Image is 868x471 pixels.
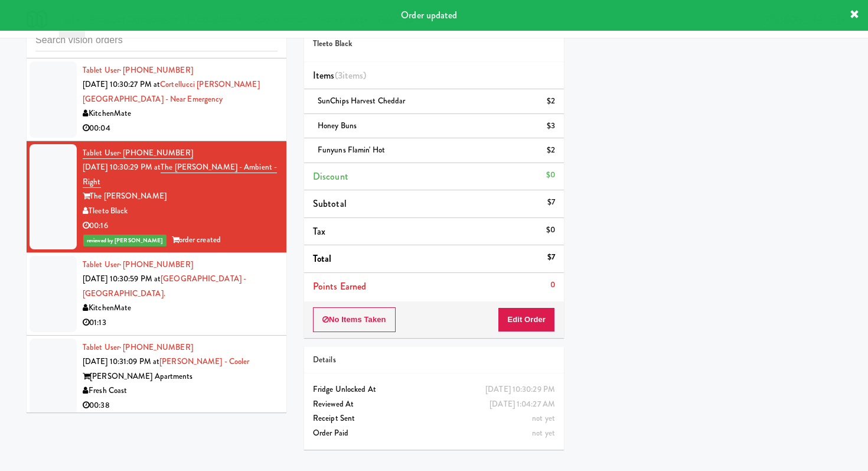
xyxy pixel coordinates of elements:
li: Tablet User· [PHONE_NUMBER][DATE] 10:31:09 PM at[PERSON_NAME] - Cooler[PERSON_NAME] ApartmentsFre... [27,336,286,418]
div: $2 [547,143,555,158]
div: 00:04 [83,121,278,136]
ng-pluralize: items [342,69,364,82]
input: Search vision orders [35,30,278,51]
span: (3 ) [335,69,367,82]
div: Reviewed At [313,397,555,412]
span: Points Earned [313,280,366,293]
span: Total [313,252,332,265]
div: The [PERSON_NAME] [83,189,278,204]
div: Order Paid [313,426,555,441]
h5: Tleeto Black [313,40,555,48]
div: Details [313,353,555,368]
a: [GEOGRAPHIC_DATA] - [GEOGRAPHIC_DATA]. [83,273,246,299]
span: Discount [313,170,348,183]
a: Tablet User· [PHONE_NUMBER] [83,342,193,353]
div: [PERSON_NAME] Apartments [83,369,278,384]
div: 0 [550,278,555,293]
div: Tleeto Black [83,204,278,219]
li: Tablet User· [PHONE_NUMBER][DATE] 10:30:59 PM at[GEOGRAPHIC_DATA] - [GEOGRAPHIC_DATA].KitchenMate... [27,253,286,336]
span: order created [172,234,221,245]
span: · [PHONE_NUMBER] [119,147,193,158]
span: not yet [532,412,555,424]
span: SunChips Harvest Cheddar [318,95,405,106]
button: Edit Order [498,307,555,332]
span: [DATE] 10:30:27 PM at [83,79,160,90]
div: $0 [546,223,555,238]
div: Fresh Coast [83,384,278,398]
div: 00:16 [83,219,278,233]
span: Honey Buns [318,120,357,131]
span: [DATE] 10:30:29 PM at [83,161,161,173]
div: $0 [546,168,555,183]
div: $3 [547,119,555,134]
div: KitchenMate [83,301,278,316]
span: · [PHONE_NUMBER] [119,259,193,270]
span: Items [313,69,366,82]
div: Receipt Sent [313,411,555,426]
a: Tablet User· [PHONE_NUMBER] [83,64,193,76]
div: KitchenMate [83,106,278,121]
div: $7 [547,250,555,265]
span: Funyuns Flamin' Hot [318,144,385,155]
span: · [PHONE_NUMBER] [119,342,193,353]
span: Tax [313,225,325,238]
a: Tablet User· [PHONE_NUMBER] [83,259,193,270]
div: Fridge Unlocked At [313,382,555,397]
div: [DATE] 10:30:29 PM [485,382,555,397]
li: Tablet User· [PHONE_NUMBER][DATE] 10:30:27 PM atCortellucci [PERSON_NAME][GEOGRAPHIC_DATA] - near... [27,59,286,141]
span: not yet [532,427,555,438]
span: Subtotal [313,197,347,210]
a: [PERSON_NAME] - Cooler [159,356,249,367]
a: Tablet User· [PHONE_NUMBER] [83,147,193,159]
span: [DATE] 10:31:09 PM at [83,356,159,367]
span: [DATE] 10:30:59 PM at [83,273,161,284]
div: $2 [547,94,555,109]
div: 00:38 [83,398,278,413]
a: Cortellucci [PERSON_NAME][GEOGRAPHIC_DATA] - near Emergency [83,79,260,105]
button: No Items Taken [313,307,396,332]
li: Tablet User· [PHONE_NUMBER][DATE] 10:30:29 PM atThe [PERSON_NAME] - Ambient - RightThe [PERSON_NA... [27,141,286,253]
span: reviewed by [PERSON_NAME] [83,235,167,246]
div: 01:13 [83,316,278,330]
span: Order updated [401,8,457,22]
div: $7 [547,195,555,210]
a: The [PERSON_NAME] - Ambient - Right [83,161,277,188]
span: · [PHONE_NUMBER] [119,64,193,76]
div: [DATE] 1:04:27 AM [490,397,555,412]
